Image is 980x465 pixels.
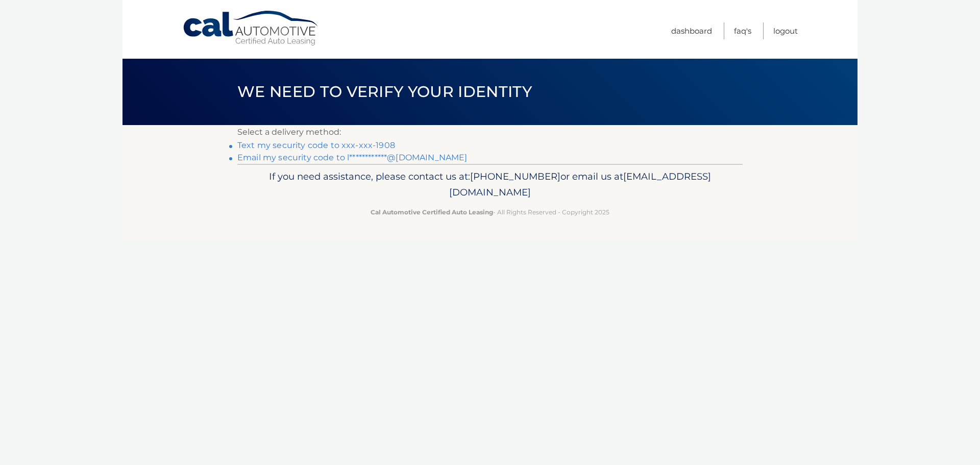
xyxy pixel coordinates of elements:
strong: Cal Automotive Certified Auto Leasing [371,208,493,216]
span: We need to verify your identity [237,82,532,101]
a: FAQ's [734,22,751,39]
a: Text my security code to xxx-xxx-1908 [237,140,395,150]
span: [PHONE_NUMBER] [470,170,560,182]
a: Dashboard [671,22,712,39]
a: Logout [773,22,798,39]
p: If you need assistance, please contact us at: or email us at [244,168,736,201]
p: Select a delivery method: [237,125,743,139]
a: Cal Automotive [182,10,320,46]
p: - All Rights Reserved - Copyright 2025 [244,207,736,217]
